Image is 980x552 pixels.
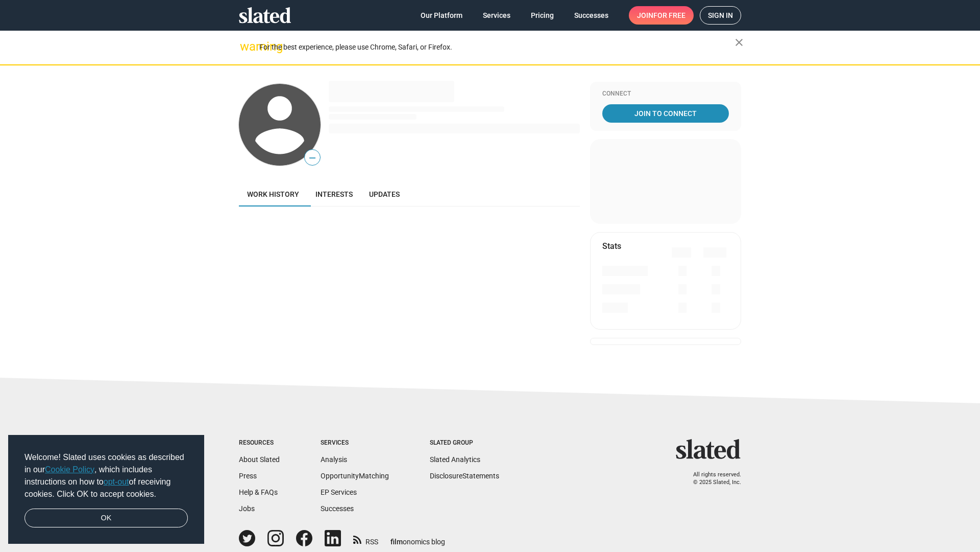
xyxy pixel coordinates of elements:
[682,471,741,486] p: All rights reserved. © 2025 Slated, Inc.
[307,182,361,206] a: Interests
[239,182,307,206] a: Work history
[45,465,94,474] a: Cookie Policy
[390,538,403,546] span: film
[602,90,729,98] div: Connect
[8,435,204,544] div: cookieconsent
[321,504,354,513] a: Successes
[321,455,347,464] a: Analysis
[104,477,129,486] a: opt-out
[566,6,617,25] a: Successes
[653,6,685,25] span: for free
[421,6,462,25] span: Our Platform
[604,104,727,123] span: Join To Connect
[574,6,608,25] span: Successes
[239,455,280,464] a: About Slated
[430,472,499,480] a: DisclosureStatements
[629,6,694,25] a: Joinfor free
[483,6,510,25] span: Services
[361,182,408,206] a: Updates
[239,472,257,480] a: Press
[239,504,255,513] a: Jobs
[239,439,280,447] div: Resources
[315,190,353,198] span: Interests
[321,439,389,447] div: Services
[369,190,400,198] span: Updates
[240,40,252,53] mat-icon: warning
[24,509,188,528] a: dismiss cookie message
[531,6,554,25] span: Pricing
[259,40,735,54] div: For the best experience, please use Chrome, Safari, or Firefox.
[412,6,471,25] a: Our Platform
[390,529,445,547] a: filmonomics blog
[305,151,320,165] span: —
[430,439,499,447] div: Slated Group
[24,451,188,500] span: Welcome! Slated uses cookies as described in our , which includes instructions on how to of recei...
[733,36,745,49] mat-icon: close
[602,104,729,123] a: Join To Connect
[475,6,519,25] a: Services
[637,6,685,25] span: Join
[523,6,562,25] a: Pricing
[321,472,389,480] a: OpportunityMatching
[239,488,278,496] a: Help & FAQs
[353,531,378,547] a: RSS
[430,455,480,464] a: Slated Analytics
[321,488,357,496] a: EP Services
[700,6,741,25] a: Sign in
[602,241,621,251] mat-card-title: Stats
[708,7,733,24] span: Sign in
[247,190,299,198] span: Work history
